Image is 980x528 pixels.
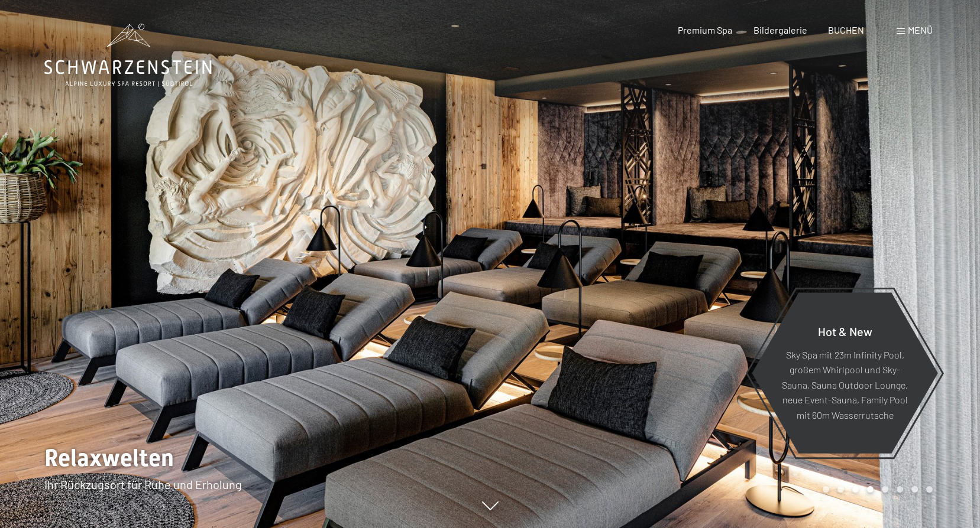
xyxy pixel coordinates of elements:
div: Carousel Page 8 [926,486,933,493]
a: Premium Spa [678,24,732,35]
div: Carousel Page 5 [882,486,888,493]
a: BUCHEN [828,24,864,35]
div: Carousel Page 3 [852,486,859,493]
a: Hot & New Sky Spa mit 23m Infinity Pool, großem Whirlpool und Sky-Sauna, Sauna Outdoor Lounge, ne... [751,292,939,454]
div: Carousel Page 7 [911,486,918,493]
span: Menü [908,24,933,35]
span: Hot & New [818,324,872,338]
div: Carousel Page 4 (Current Slide) [867,486,874,493]
div: Carousel Page 2 [837,486,844,493]
div: Carousel Page 6 [897,486,903,493]
p: Sky Spa mit 23m Infinity Pool, großem Whirlpool und Sky-Sauna, Sauna Outdoor Lounge, neue Event-S... [781,347,909,422]
div: Carousel Page 1 [823,486,829,493]
div: Carousel Pagination [819,486,933,493]
a: Bildergalerie [753,24,807,35]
